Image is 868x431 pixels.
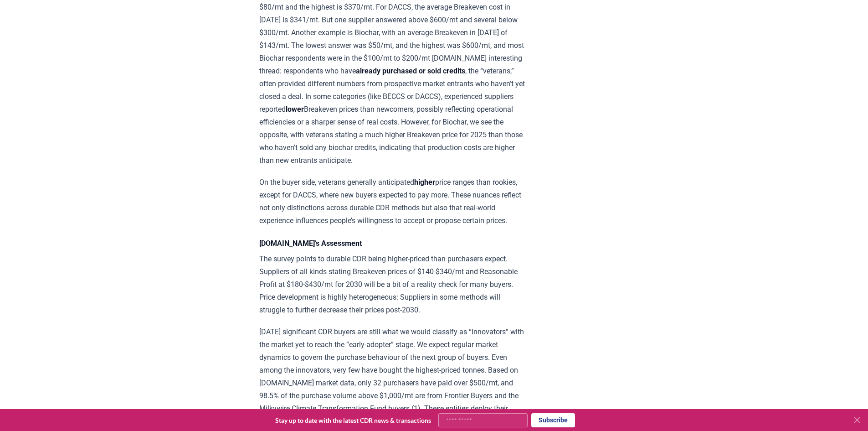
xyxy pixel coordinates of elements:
p: The survey points to durable CDR being higher-priced than purchasers expect. Suppliers of all kin... [259,253,526,317]
strong: higher [414,178,435,187]
strong: already purchased or sold credits [356,67,465,75]
strong: lower [286,105,304,114]
strong: [DOMAIN_NAME]’s Assessment [259,239,362,248]
p: On the buyer side, veterans generally anticipated price ranges than rookies, except for DACCS, wh... [259,176,526,227]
